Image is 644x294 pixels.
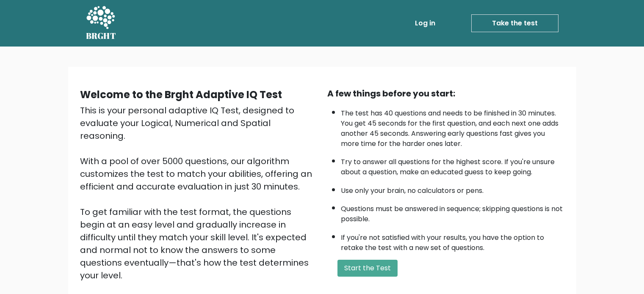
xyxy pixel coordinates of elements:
[341,104,564,149] li: The test has 40 questions and needs to be finished in 30 minutes. You get 45 seconds for the firs...
[341,153,564,177] li: Try to answer all questions for the highest score. If you're unsure about a question, make an edu...
[341,181,564,196] li: Use only your brain, no calculators or pens.
[412,15,439,32] a: Log in
[341,228,564,253] li: If you're not satisfied with your results, you have the option to retake the test with a new set ...
[337,260,398,277] button: Start the Test
[341,200,564,224] li: Questions must be answered in sequence; skipping questions is not possible.
[80,88,282,102] b: Welcome to the Brght Adaptive IQ Test
[327,87,564,100] div: A few things before you start:
[86,3,116,43] a: BRGHT
[86,31,116,41] h5: BRGHT
[471,14,558,32] a: Take the test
